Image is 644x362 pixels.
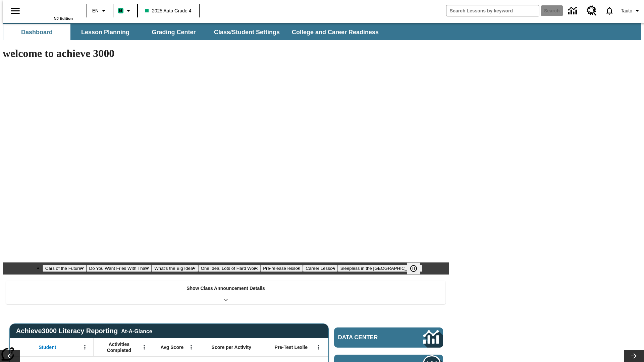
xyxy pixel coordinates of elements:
[446,5,539,16] input: search field
[286,24,384,40] button: College and Career Readiness
[314,342,324,352] button: Open Menu
[209,24,285,40] button: Class/Student Settings
[3,24,70,40] button: Dashboard
[564,2,583,20] a: Data Center
[39,344,56,350] span: Student
[3,23,641,40] div: SubNavbar
[338,334,401,341] span: Data Center
[80,342,90,352] button: Open Menu
[212,344,252,350] span: Score per Activity
[338,265,423,272] button: Slide 7 Sleepless in the Animal Kingdom
[115,5,135,17] button: Boost Class color is mint green. Change class color
[29,2,73,20] div: Home
[186,285,265,292] p: Show Class Announcement Details
[621,7,632,14] span: Tauto
[29,3,73,16] a: Home
[92,7,99,14] span: EN
[87,265,152,272] button: Slide 2 Do You Want Fries With That?
[16,327,152,335] span: Achieve3000 Literacy Reporting
[260,265,303,272] button: Slide 5 Pre-release lesson
[334,327,443,348] a: Data Center
[54,16,73,20] span: NJ Edition
[152,265,198,272] button: Slide 3 What's the Big Idea?
[624,350,644,362] button: Lesson carousel, Next
[6,281,445,304] div: Show Class Announcement Details
[3,24,385,40] div: SubNavbar
[89,5,111,17] button: Language: EN, Select a language
[160,344,183,350] span: Avg Score
[618,5,644,17] button: Profile/Settings
[145,7,192,14] span: 2025 Auto Grade 4
[72,24,139,40] button: Lesson Planning
[140,24,207,40] button: Grading Center
[121,327,152,335] div: At-A-Glance
[583,2,601,20] a: Resource Center, Will open in new tab
[43,265,87,272] button: Slide 1 Cars of the Future?
[275,344,308,350] span: Pre-Test Lexile
[407,262,427,275] div: Pause
[186,342,196,352] button: Open Menu
[407,262,420,275] button: Pause
[198,265,260,272] button: Slide 4 One Idea, Lots of Hard Work
[5,1,25,21] button: Open side menu
[3,47,449,60] h1: welcome to achieve 3000
[303,265,337,272] button: Slide 6 Career Lesson
[119,6,122,15] span: B
[97,341,141,353] span: Activities Completed
[139,342,149,352] button: Open Menu
[601,2,618,19] a: Notifications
